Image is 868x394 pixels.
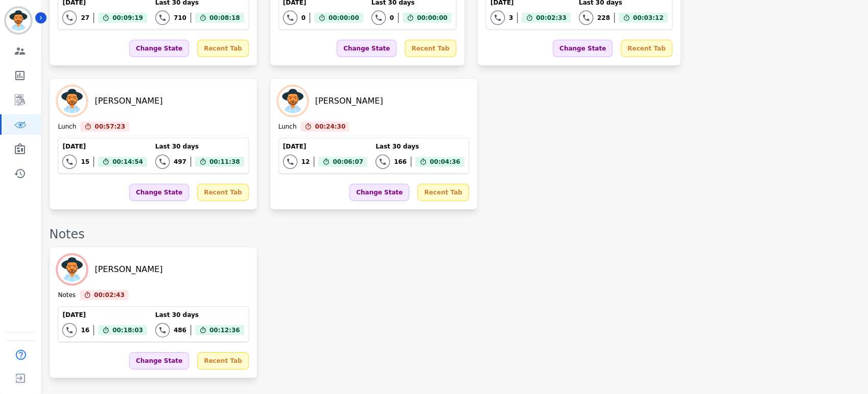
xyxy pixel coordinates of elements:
[62,311,147,319] div: [DATE]
[58,255,86,284] img: Avatar
[430,157,460,167] span: 00:04:36
[417,184,468,201] div: Recent Tab
[315,95,383,107] div: [PERSON_NAME]
[197,352,248,370] div: Recent Tab
[49,226,858,242] div: Notes
[94,290,125,300] span: 00:02:43
[417,13,448,23] span: 00:00:00
[155,311,244,319] div: Last 30 days
[58,291,76,300] div: Notes
[633,13,664,23] span: 00:03:12
[209,325,240,335] span: 00:12:36
[112,325,143,335] span: 00:18:03
[209,157,240,167] span: 00:11:38
[95,263,162,276] div: [PERSON_NAME]
[112,13,143,23] span: 00:09:19
[315,121,345,132] span: 00:24:30
[174,326,186,334] div: 486
[62,142,147,151] div: [DATE]
[553,40,613,57] div: Change State
[58,122,76,132] div: Lunch
[174,14,186,22] div: 710
[155,142,244,151] div: Last 30 days
[597,14,610,22] div: 228
[81,14,89,22] div: 27
[333,157,363,167] span: 00:06:07
[337,40,396,57] div: Change State
[301,158,310,166] div: 12
[81,326,89,334] div: 16
[197,184,248,201] div: Recent Tab
[349,184,409,201] div: Change State
[129,352,189,370] div: Change State
[394,158,407,166] div: 166
[283,142,367,151] div: [DATE]
[390,14,394,22] div: 0
[6,8,31,33] img: Bordered avatar
[278,122,297,132] div: Lunch
[209,13,240,23] span: 00:08:18
[278,87,307,115] img: Avatar
[405,40,456,57] div: Recent Tab
[112,157,143,167] span: 00:14:54
[95,121,125,132] span: 00:57:23
[621,40,672,57] div: Recent Tab
[536,13,567,23] span: 00:02:33
[95,95,162,107] div: [PERSON_NAME]
[376,142,464,151] div: Last 30 days
[81,158,89,166] div: 15
[509,14,513,22] div: 3
[301,14,306,22] div: 0
[129,184,189,201] div: Change State
[58,87,86,115] img: Avatar
[129,40,189,57] div: Change State
[197,40,248,57] div: Recent Tab
[174,158,186,166] div: 497
[329,13,359,23] span: 00:00:00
